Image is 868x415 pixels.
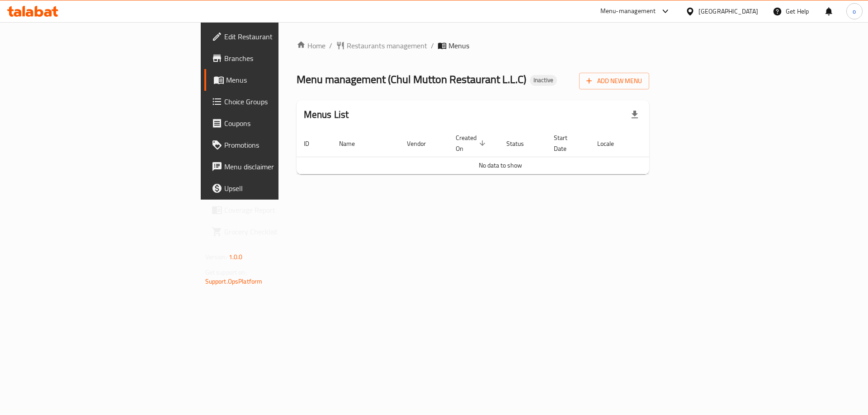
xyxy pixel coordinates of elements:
th: Actions [637,130,704,157]
span: Menus [448,40,469,51]
a: Support.OpsPlatform [205,275,263,287]
span: Menus [226,75,339,85]
div: Menu-management [600,6,656,17]
a: Choice Groups [204,91,346,112]
table: enhanced table [297,130,704,174]
a: Upsell [204,177,346,199]
div: Inactive [530,75,557,86]
a: Coverage Report [204,199,346,221]
span: Status [506,138,536,149]
span: Created On [456,132,488,154]
span: Promotions [224,140,339,150]
span: Add New Menu [586,75,642,87]
span: ID [304,138,321,149]
span: Menu disclaimer [224,161,339,172]
a: Promotions [204,134,346,156]
span: Grocery Checklist [224,226,339,237]
nav: breadcrumb [297,40,650,51]
span: o [853,6,856,16]
span: Coverage Report [224,205,339,215]
a: Coupons [204,112,346,134]
span: Start Date [554,132,579,154]
div: [GEOGRAPHIC_DATA] [698,6,758,16]
span: Branches [224,53,339,64]
span: Locale [597,138,626,149]
span: Menu management ( Chul Mutton Restaurant L.L.C ) [297,69,526,89]
div: Export file [624,104,646,126]
span: Edit Restaurant [224,31,339,42]
span: Restaurants management [347,40,427,51]
span: Coupons [224,118,339,129]
button: Add New Menu [579,73,649,89]
a: Menus [204,69,346,91]
a: Branches [204,47,346,69]
li: / [431,40,434,51]
a: Menu disclaimer [204,156,346,177]
span: Inactive [530,76,557,84]
a: Restaurants management [336,40,427,51]
span: Version: [205,251,227,263]
span: Name [339,138,367,149]
span: Upsell [224,183,339,194]
span: 1.0.0 [229,251,243,263]
span: Get support on: [205,266,247,278]
span: Vendor [407,138,438,149]
span: No data to show [479,159,522,171]
h2: Menus List [304,108,349,121]
span: Choice Groups [224,96,339,107]
a: Grocery Checklist [204,221,346,242]
a: Edit Restaurant [204,26,346,47]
